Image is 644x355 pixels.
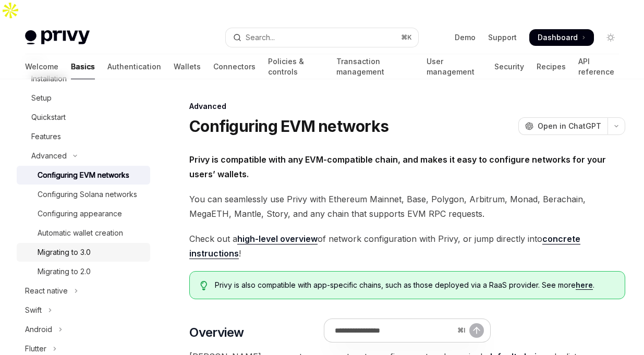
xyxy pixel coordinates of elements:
a: Setup [17,89,150,107]
a: Security [494,54,524,79]
button: Toggle Advanced section [17,146,150,165]
div: Configuring Solana networks [38,188,137,201]
a: Quickstart [17,108,150,127]
div: Migrating to 3.0 [38,246,91,259]
span: Check out a of network configuration with Privy, or jump directly into ! [189,231,625,261]
div: Android [25,323,52,336]
input: Ask a question... [335,319,453,342]
div: Migrating to 2.0 [38,265,91,278]
a: Configuring Solana networks [17,185,150,204]
a: Recipes [537,54,566,79]
div: Swift [25,304,42,316]
a: high-level overview [237,234,318,244]
a: Migrating to 3.0 [17,243,150,262]
span: ⌘ K [401,33,412,42]
button: Toggle Android section [17,320,150,339]
a: Configuring appearance [17,204,150,223]
a: User management [427,54,482,79]
a: here [576,280,593,290]
span: Dashboard [538,32,578,43]
h1: Configuring EVM networks [189,117,388,136]
button: Send message [469,323,484,338]
a: Features [17,127,150,146]
strong: Privy is compatible with any EVM-compatible chain, and makes it easy to configure networks for yo... [189,154,606,179]
div: Features [31,130,61,143]
a: Wallets [174,54,201,79]
div: Advanced [31,150,67,162]
a: Demo [455,32,476,43]
div: Configuring EVM networks [38,169,129,181]
button: Toggle React native section [17,281,150,300]
div: Quickstart [31,111,66,124]
a: Dashboard [529,29,594,46]
button: Open in ChatGPT [518,117,607,135]
div: React native [25,285,68,297]
span: Open in ChatGPT [538,121,601,131]
a: Connectors [213,54,256,79]
a: Configuring EVM networks [17,166,150,185]
a: Transaction management [336,54,414,79]
a: Support [488,32,517,43]
a: Policies & controls [268,54,324,79]
button: Toggle Swift section [17,301,150,320]
a: Basics [71,54,95,79]
button: Open search [226,28,418,47]
a: Welcome [25,54,58,79]
a: Migrating to 2.0 [17,262,150,281]
div: Configuring appearance [38,207,122,220]
div: Advanced [189,101,625,112]
svg: Tip [200,281,208,290]
a: Automatic wallet creation [17,224,150,242]
span: You can seamlessly use Privy with Ethereum Mainnet, Base, Polygon, Arbitrum, Monad, Berachain, Me... [189,192,625,221]
span: Privy is also compatible with app-specific chains, such as those deployed via a RaaS provider. Se... [215,280,614,290]
a: Authentication [107,54,161,79]
div: Search... [246,31,275,44]
div: Setup [31,92,52,104]
button: Toggle dark mode [602,29,619,46]
img: light logo [25,30,90,45]
div: Flutter [25,342,46,355]
a: API reference [578,54,619,79]
div: Automatic wallet creation [38,227,123,239]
